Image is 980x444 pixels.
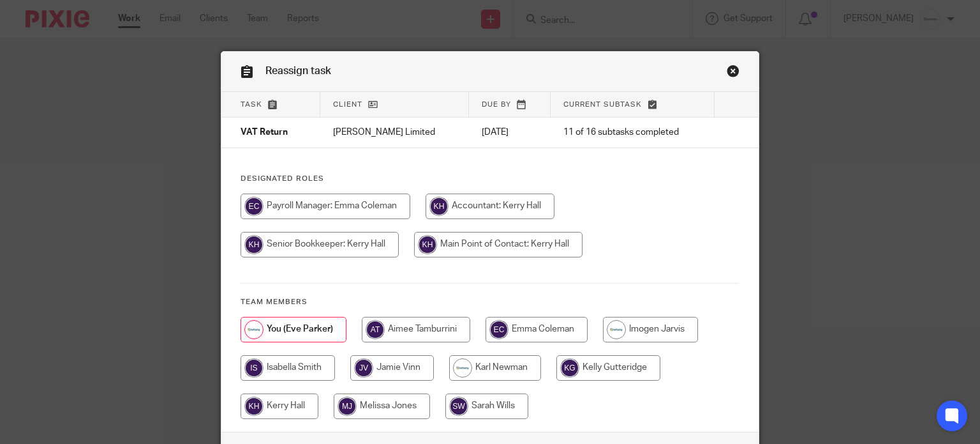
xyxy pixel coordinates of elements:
td: 11 of 16 subtasks completed [551,118,715,148]
span: Due by [482,101,511,108]
span: Task [241,101,262,108]
p: [DATE] [482,126,538,139]
span: VAT Return [241,128,288,137]
a: Close this dialog window [727,65,739,82]
span: Reassign task [265,66,331,76]
h4: Team members [241,297,740,307]
span: Client [333,101,362,108]
p: [PERSON_NAME] Limited [333,126,456,139]
h4: Designated Roles [241,174,740,184]
span: Current subtask [563,101,642,108]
